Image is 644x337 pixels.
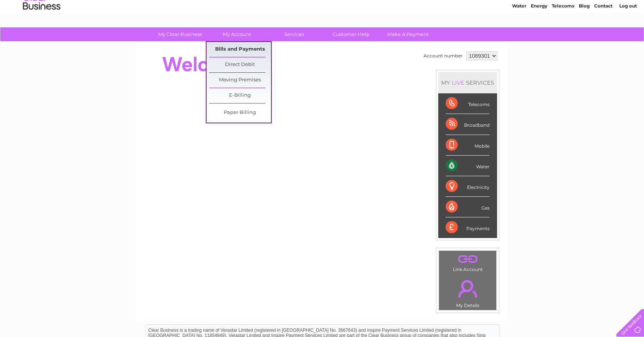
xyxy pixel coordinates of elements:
[503,4,554,13] a: 0333 014 3131
[446,156,490,176] div: Water
[439,250,497,274] td: Link Account
[209,42,271,57] a: Bills and Payments
[206,27,268,41] a: My Account
[552,32,574,37] a: Telecoms
[438,72,497,93] div: MY SERVICES
[446,93,490,114] div: Telecoms
[441,253,494,266] a: .
[263,27,325,41] a: Services
[512,32,526,37] a: Water
[209,105,271,120] a: Paper Billing
[320,27,382,41] a: Customer Help
[149,27,211,41] a: My Clear Business
[209,57,271,72] a: Direct Debit
[446,217,490,238] div: Payments
[446,176,490,197] div: Electricity
[446,197,490,217] div: Gas
[446,135,490,156] div: Mobile
[22,19,61,42] img: logo.png
[145,4,500,36] div: Clear Business is a trading name of Verastar Limited (registered in [GEOGRAPHIC_DATA] No. 3667643...
[531,32,547,37] a: Energy
[450,79,466,86] div: LIVE
[209,73,271,88] a: Moving Premises
[377,27,439,41] a: Make A Payment
[446,114,490,135] div: Broadband
[209,88,271,103] a: E-Billing
[439,274,497,310] td: My Details
[594,32,613,37] a: Contact
[422,49,464,62] td: Account number
[619,32,637,37] a: Log out
[441,276,494,302] a: .
[579,32,590,37] a: Blog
